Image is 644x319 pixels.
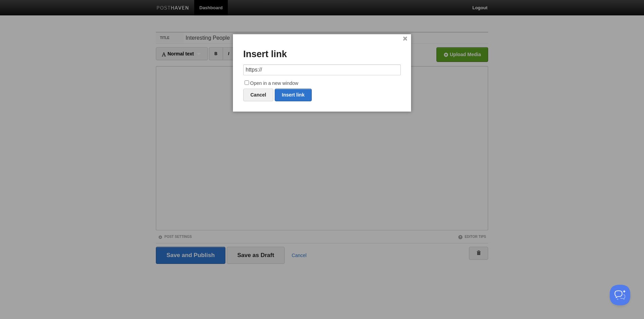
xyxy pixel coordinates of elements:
a: Insert link [275,89,312,101]
label: Open in a new window [243,79,401,88]
a: × [403,37,407,41]
a: Cancel [243,89,273,101]
iframe: Help Scout Beacon - Open [610,285,630,305]
h3: Insert link [243,49,401,60]
input: Open in a new window [245,80,249,85]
